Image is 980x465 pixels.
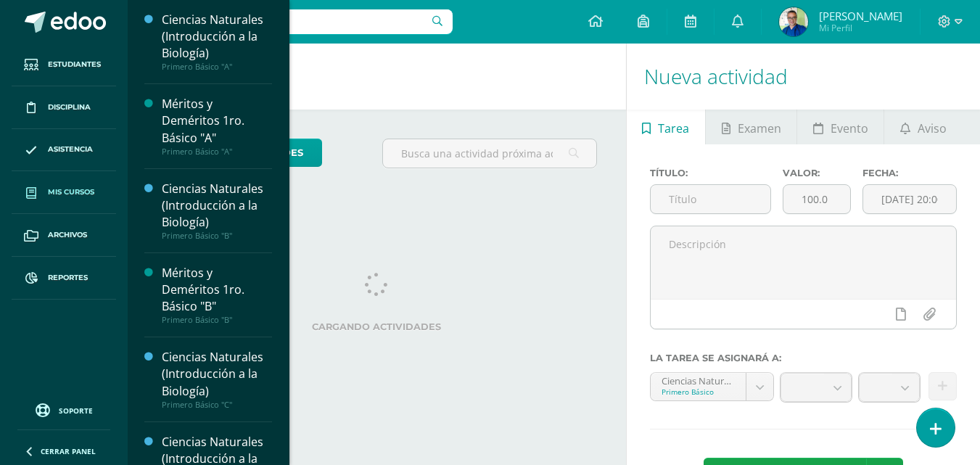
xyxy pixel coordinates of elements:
span: [PERSON_NAME] [819,9,902,23]
a: Soporte [17,400,110,419]
span: Tarea [658,111,689,146]
input: Puntos máximos [783,185,850,213]
span: Soporte [59,406,93,416]
div: Primero Básico "B" [162,231,272,241]
a: Disciplina [12,86,116,129]
a: Estudiantes [12,44,116,86]
span: Reportes [48,272,88,284]
span: Cerrar panel [41,446,96,456]
a: Examen [706,110,796,144]
input: Título [651,185,770,213]
a: Méritos y Deméritos 1ro. Básico "B"Primero Básico "B" [162,265,272,325]
a: Reportes [12,257,116,300]
a: Ciencias Naturales (Introducción a la Biología)Primero Básico "A" [162,12,272,72]
a: Archivos [12,214,116,257]
label: Fecha: [862,168,957,178]
label: La tarea se asignará a: [650,353,957,363]
span: Mi Perfil [819,22,902,34]
span: Evento [831,111,868,146]
a: Evento [797,110,884,144]
input: Busca un usuario... [137,9,453,34]
a: Ciencias Naturales (Introducción a la Biología) 'A'Primero Básico [651,373,774,400]
div: Méritos y Deméritos 1ro. Básico "B" [162,265,272,315]
a: Ciencias Naturales (Introducción a la Biología)Primero Básico "C" [162,349,272,409]
div: Ciencias Naturales (Introducción a la Biología) 'A' [662,373,736,387]
label: Valor: [783,168,851,178]
label: Título: [650,168,771,178]
input: Busca una actividad próxima aquí... [383,139,596,168]
div: Primero Básico "C" [162,400,272,410]
label: Cargando actividades [157,321,597,332]
div: Primero Básico "A" [162,62,272,72]
div: Primero Básico "A" [162,147,272,157]
span: Archivos [48,229,87,241]
a: Mis cursos [12,171,116,214]
div: Ciencias Naturales (Introducción a la Biología) [162,181,272,231]
div: Ciencias Naturales (Introducción a la Biología) [162,349,272,399]
a: Tarea [627,110,705,144]
div: Méritos y Deméritos 1ro. Básico "A" [162,96,272,146]
a: Asistencia [12,129,116,172]
h1: Actividades [145,44,609,110]
h1: Nueva actividad [644,44,963,110]
span: Estudiantes [48,59,101,70]
span: Disciplina [48,102,91,113]
a: Aviso [884,110,962,144]
span: Examen [738,111,781,146]
input: Fecha de entrega [863,185,956,213]
div: Ciencias Naturales (Introducción a la Biología) [162,12,272,62]
span: Asistencia [48,144,93,155]
span: Aviso [918,111,947,146]
div: Primero Básico [662,387,736,397]
img: a16637801c4a6befc1e140411cafe4ae.png [779,7,808,36]
a: Ciencias Naturales (Introducción a la Biología)Primero Básico "B" [162,181,272,241]
a: Méritos y Deméritos 1ro. Básico "A"Primero Básico "A" [162,96,272,156]
div: Primero Básico "B" [162,315,272,325]
span: Mis cursos [48,186,94,198]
